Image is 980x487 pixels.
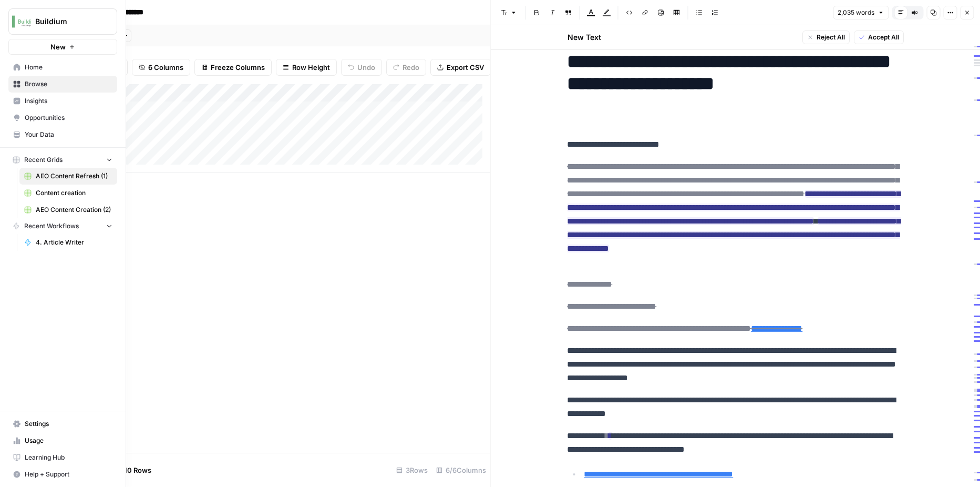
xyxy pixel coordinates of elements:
[24,221,79,231] span: Recent Workflows
[25,130,112,139] span: Your Data
[386,59,426,76] button: Redo
[8,8,117,35] button: Workspace: Buildium
[8,415,117,432] a: Settings
[8,109,117,126] a: Opportunities
[357,62,375,73] span: Undo
[36,171,112,181] span: AEO Content Refresh (1)
[25,96,112,106] span: Insights
[8,39,117,55] button: New
[19,201,117,218] a: AEO Content Creation (2)
[8,449,117,466] a: Learning Hub
[25,113,112,123] span: Opportunities
[341,59,382,76] button: Undo
[447,62,484,73] span: Export CSV
[194,59,272,76] button: Freeze Columns
[19,185,117,201] a: Content creation
[8,59,117,76] a: Home
[276,59,337,76] button: Row Height
[19,234,117,251] a: 4. Article Writer
[8,432,117,449] a: Usage
[19,168,117,185] a: AEO Content Refresh (1)
[36,205,112,215] span: AEO Content Creation (2)
[35,16,99,27] span: Buildium
[802,31,849,44] button: Reject All
[8,466,117,483] button: Help + Support
[50,42,66,52] span: New
[833,6,889,19] button: 2,035 words
[567,32,601,43] h2: New Text
[12,12,31,31] img: Buildium Logo
[25,453,112,462] span: Learning Hub
[430,59,491,76] button: Export CSV
[816,33,844,42] span: Reject All
[25,470,112,479] span: Help + Support
[25,63,112,72] span: Home
[148,62,183,73] span: 6 Columns
[8,152,117,168] button: Recent Grids
[8,76,117,93] a: Browse
[24,155,63,165] span: Recent Grids
[8,218,117,234] button: Recent Workflows
[25,79,112,89] span: Browse
[132,59,190,76] button: 6 Columns
[432,462,490,479] div: 6/6 Columns
[25,419,112,429] span: Settings
[211,62,265,73] span: Freeze Columns
[403,62,419,73] span: Redo
[838,8,874,17] span: 2,035 words
[36,238,112,247] span: 4. Article Writer
[8,126,117,143] a: Your Data
[392,462,432,479] div: 3 Rows
[109,465,151,475] span: Add 10 Rows
[868,33,899,42] span: Accept All
[8,93,117,109] a: Insights
[25,436,112,445] span: Usage
[292,62,330,73] span: Row Height
[36,188,112,198] span: Content creation
[853,31,903,44] button: Accept All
